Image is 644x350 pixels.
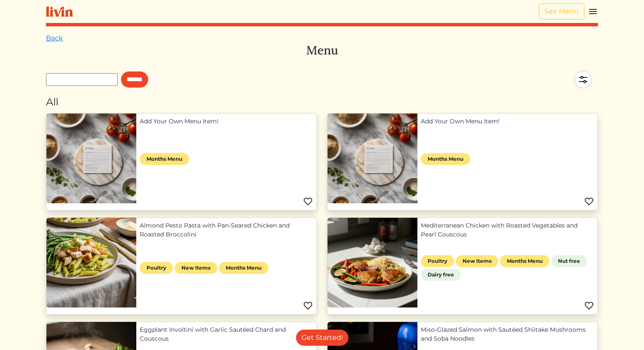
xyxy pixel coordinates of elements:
img: Favorite menu item [584,301,594,311]
a: Add Your Own Menu Item! [140,117,313,126]
a: Back [46,34,63,42]
a: Get Started! [296,330,348,346]
img: Favorite menu item [303,301,313,311]
img: livin-logo-a0d97d1a881af30f6274990eb6222085a2533c92bbd1e4f22c21b4f0d0e3210c.svg [46,6,73,17]
a: Add Your Own Menu Item! [421,117,594,126]
img: filter-5a7d962c2457a2d01fc3f3b070ac7679cf81506dd4bc827d76cf1eb68fb85cd7.svg [568,65,598,94]
a: See Menu [539,3,584,20]
img: Favorite menu item [303,196,313,207]
img: Favorite menu item [584,196,594,207]
a: Almond Pesto Pasta with Pan-Seared Chicken and Roasted Broccolini [140,221,313,239]
a: Mediterranean Chicken with Roasted Vegetables and Pearl Couscous [421,221,594,239]
h3: Menu [46,43,598,58]
a: Miso-Glazed Salmon with Sautéed Shiitake Mushrooms and Soba Noodles [421,325,594,343]
img: menu_hamburger-cb6d353cf0ecd9f46ceae1c99ecbeb4a00e71ca567a856bd81f57e9d8c17bb26.svg [588,6,598,17]
a: Eggplant Involtini with Garlic Sautéed Chard and Couscous [140,325,313,343]
div: All [46,94,598,110]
